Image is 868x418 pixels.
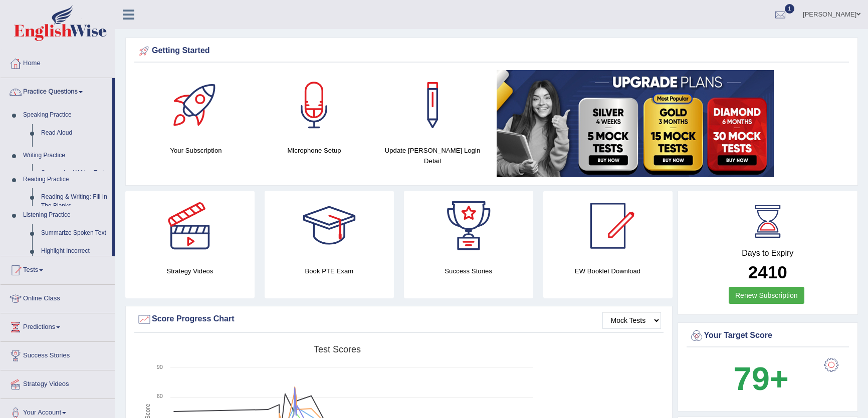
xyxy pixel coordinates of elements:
span: 1 [785,4,795,14]
div: Your Target Score [689,328,847,343]
a: Strategy Videos [1,370,115,395]
div: Score Progress Chart [137,312,661,327]
a: Success Stories [1,342,115,367]
div: Getting Started [137,44,846,59]
a: Home [1,50,115,75]
h4: Book PTE Exam [265,266,394,276]
a: Speaking Practice [19,106,112,124]
text: 60 [157,393,163,399]
a: Predictions [1,313,115,338]
a: Online Class [1,285,115,310]
tspan: Test scores [314,344,361,354]
a: Read Aloud [37,124,112,142]
h4: Your Subscription [142,145,250,156]
img: small5.jpg [497,70,774,177]
h4: Strategy Videos [125,266,255,276]
h4: Update [PERSON_NAME] Login Detail [378,145,487,166]
b: 79+ [734,360,789,397]
b: 2410 [748,262,787,282]
a: Writing Practice [19,147,112,165]
a: Tests [1,256,115,281]
a: Practice Questions [1,78,112,103]
a: Repeat Sentence [37,142,112,160]
a: Summarize Spoken Text [37,224,112,242]
a: Summarize Written Text [37,164,112,182]
a: Listening Practice [19,206,112,224]
h4: Success Stories [404,266,533,276]
h4: Days to Expiry [689,249,847,258]
a: Reading Practice [19,171,112,189]
a: Highlight Incorrect Words [37,242,112,269]
h4: Microphone Setup [260,145,368,156]
a: Renew Subscription [729,287,804,304]
text: 90 [157,364,163,370]
a: Reading & Writing: Fill In The Blanks [37,188,112,215]
h4: EW Booklet Download [543,266,673,276]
